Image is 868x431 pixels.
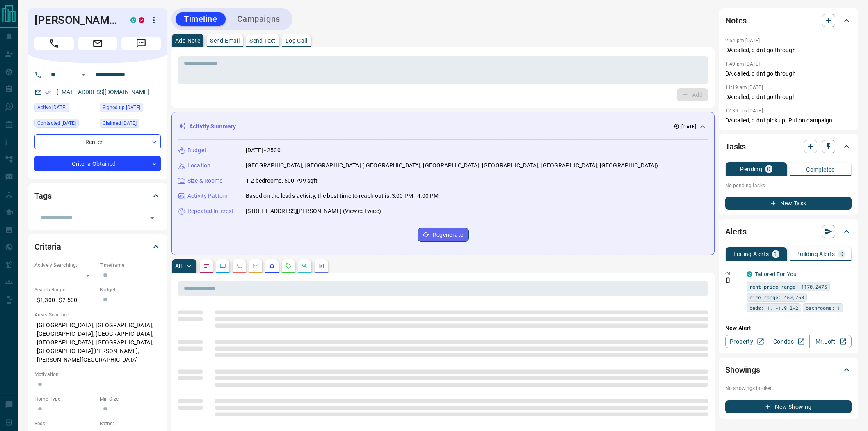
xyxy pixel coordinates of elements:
span: beds: 1.1-1.9,2-2 [749,304,798,312]
svg: Emails [252,263,259,269]
p: Areas Searched: [34,311,161,319]
p: [DATE] [681,123,696,131]
p: Add Note [175,38,200,44]
a: [EMAIL_ADDRESS][DOMAIN_NAME] [57,89,149,95]
button: Timeline [176,12,226,26]
p: DA called, didn't go through [725,69,852,78]
svg: Opportunities [302,263,308,269]
p: Listing Alerts [733,251,769,257]
p: Budget: [100,286,161,293]
a: Condos [767,335,809,348]
svg: Push Notification Only [725,277,731,283]
div: Tue Aug 05 2025 [34,103,96,115]
p: 11:19 am [DATE] [725,85,763,90]
button: New Task [725,197,852,210]
div: Wed Aug 13 2025 [34,119,96,130]
p: Location [187,161,210,170]
span: Message [121,37,161,50]
p: Motivation: [34,371,161,378]
p: Activity Pattern [187,192,228,200]
p: Size & Rooms [187,177,223,185]
span: bathrooms: 1 [806,304,840,312]
h1: [PERSON_NAME] [34,14,118,27]
p: 1:40 pm [DATE] [725,61,760,67]
svg: Agent Actions [318,263,324,269]
p: Min Size: [100,395,161,403]
p: Budget [187,146,206,155]
p: DA called, didn't pick up. Put on campaign [725,116,852,125]
div: Renter [34,134,161,149]
p: [DATE] - 2500 [246,146,281,155]
span: rent price range: 1170,2475 [749,282,827,291]
svg: Calls [236,263,242,269]
p: 0 [767,166,770,172]
p: Based on the lead's activity, the best time to reach out is: 3:00 PM - 4:00 PM [246,192,439,200]
div: Alerts [725,222,852,241]
p: All [175,263,182,269]
span: Claimed [DATE] [103,119,137,127]
div: Activity Summary[DATE] [178,119,708,134]
p: Search Range: [34,286,96,293]
span: Contacted [DATE] [37,119,76,127]
p: Activity Summary [189,122,236,131]
div: property.ca [139,17,144,23]
p: 1-2 bedrooms, 500-799 sqft [246,177,318,185]
p: No pending tasks [725,179,852,192]
div: Showings [725,360,852,380]
div: Tasks [725,137,852,156]
span: Signed up [DATE] [103,103,140,112]
button: Campaigns [229,12,288,26]
p: Home Type: [34,395,96,403]
div: Tue Aug 18 2020 [100,103,161,115]
p: Building Alerts [796,251,835,257]
button: New Showing [725,400,852,413]
p: 1 [774,251,777,257]
p: Actively Searching: [34,261,96,269]
p: Completed [806,167,835,172]
p: 12:39 pm [DATE] [725,108,763,114]
span: Active [DATE] [37,103,66,112]
h2: Tasks [725,140,746,153]
p: Pending [740,166,762,172]
div: condos.ca [130,17,136,23]
a: Tailored For You [755,271,797,277]
div: Tags [34,186,161,206]
button: Open [79,70,89,80]
div: Criteria [34,237,161,257]
p: DA called, didn't go through [725,93,852,101]
div: Notes [725,11,852,30]
h2: Notes [725,14,747,27]
svg: Email Verified [45,89,51,95]
svg: Listing Alerts [269,263,275,269]
div: Criteria Obtained [34,156,161,171]
p: Off [725,270,742,277]
p: Log Call [286,38,307,44]
span: size range: 450,768 [749,293,804,301]
p: $1,300 - $2,500 [34,293,96,307]
p: DA called, didn't go through [725,46,852,55]
button: Open [146,212,158,224]
svg: Requests [285,263,292,269]
p: [GEOGRAPHIC_DATA], [GEOGRAPHIC_DATA], [GEOGRAPHIC_DATA], [GEOGRAPHIC_DATA], [GEOGRAPHIC_DATA], [G... [34,319,161,367]
p: Beds: [34,420,96,427]
h2: Criteria [34,240,61,253]
h2: Showings [725,363,760,376]
p: [STREET_ADDRESS][PERSON_NAME] (Viewed twice) [246,207,381,215]
p: 0 [840,251,843,257]
p: Baths: [100,420,161,427]
p: Send Email [210,38,240,44]
button: Regenerate [418,228,469,242]
h2: Alerts [725,225,747,238]
p: No showings booked [725,385,852,392]
span: Email [78,37,117,50]
a: Property [725,335,767,348]
p: 2:54 pm [DATE] [725,38,760,44]
p: Timeframe: [100,261,161,269]
div: Fri May 28 2021 [100,119,161,130]
p: New Alert: [725,324,852,332]
p: Send Text [249,38,276,44]
svg: Notes [203,263,210,269]
a: Mr.Loft [809,335,852,348]
div: condos.ca [747,271,752,277]
svg: Lead Browsing Activity [219,263,226,269]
